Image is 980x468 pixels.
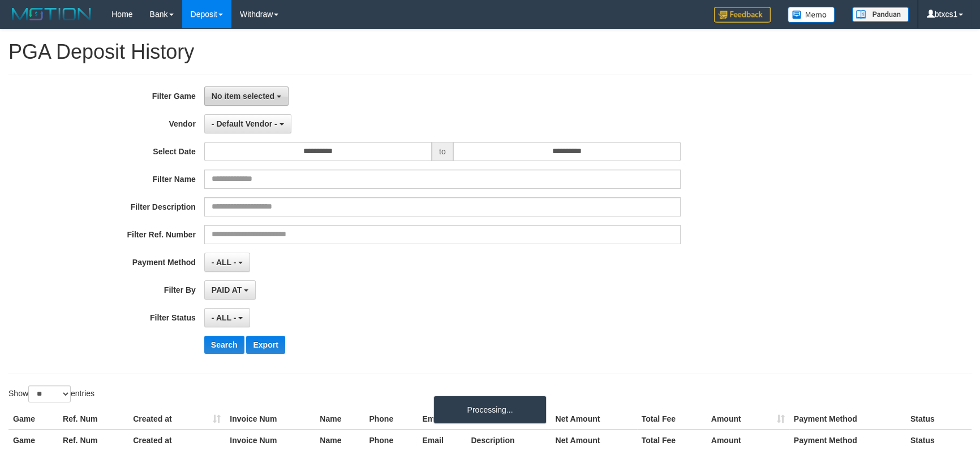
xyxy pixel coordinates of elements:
[364,430,418,450] th: Phone
[128,409,225,430] th: Created at
[204,114,291,133] button: - Default Vendor -
[315,430,364,450] th: Name
[212,258,237,267] span: - ALL -
[789,430,906,450] th: Payment Method
[8,385,94,402] label: Show entries
[8,430,58,450] th: Game
[707,430,789,450] th: Amount
[906,409,972,430] th: Status
[852,7,909,22] img: panduan.png
[212,285,242,294] span: PAID AT
[418,409,466,430] th: Email
[225,409,315,430] th: Invoice Num
[212,313,237,322] span: - ALL -
[906,430,972,450] th: Status
[58,409,128,430] th: Ref. Num
[714,7,771,23] img: Feedback.jpg
[364,409,418,430] th: Phone
[466,430,551,450] th: Description
[637,430,707,450] th: Total Fee
[128,430,225,450] th: Created at
[204,280,256,300] button: PAID AT
[433,396,547,424] div: Processing...
[418,430,466,450] th: Email
[8,409,58,430] th: Game
[212,92,274,101] span: No item selected
[551,430,637,450] th: Net Amount
[212,119,277,128] span: - Default Vendor -
[8,6,94,23] img: MOTION_logo.png
[8,41,972,63] h1: PGA Deposit History
[204,308,250,327] button: - ALL -
[789,409,906,430] th: Payment Method
[28,385,71,402] select: Showentries
[58,430,128,450] th: Ref. Num
[637,409,707,430] th: Total Fee
[315,409,364,430] th: Name
[432,142,453,161] span: to
[788,7,835,23] img: Button%20Memo.svg
[204,86,289,106] button: No item selected
[551,409,637,430] th: Net Amount
[204,253,250,272] button: - ALL -
[204,336,244,354] button: Search
[225,430,315,450] th: Invoice Num
[707,409,789,430] th: Amount
[246,336,285,354] button: Export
